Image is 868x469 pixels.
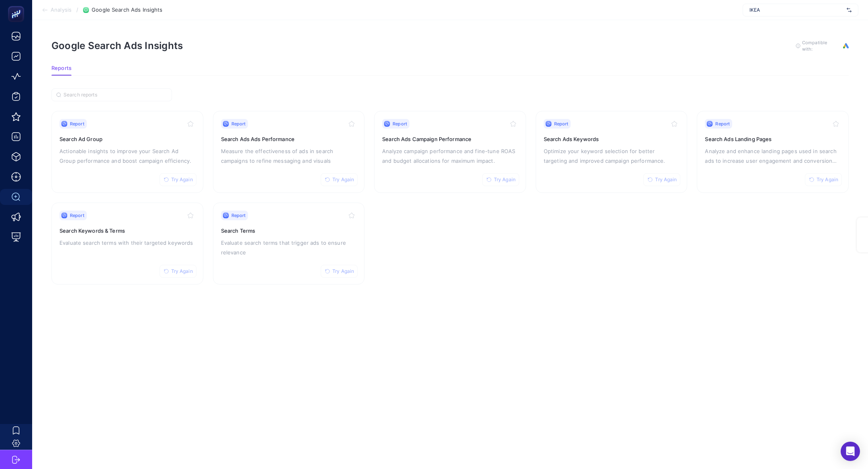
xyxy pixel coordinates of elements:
[231,212,246,219] span: Report
[51,40,183,51] h1: Google Search Ads Insights
[705,135,841,143] h3: Search Ads Landing Pages
[171,268,193,274] span: Try Again
[321,265,358,278] button: Try Again
[705,146,841,166] p: Analyze and enhance landing pages used in search ads to increase user engagement and conversion r...
[221,135,357,143] h3: Search Ads Ads Performance
[51,7,72,13] span: Analysis
[92,7,162,13] span: Google Search Ads Insights
[51,65,72,72] span: Reports
[715,121,730,127] span: Report
[221,146,357,166] p: Measure the effectiveness of ads in search campaigns to refine messaging and visuals
[59,135,195,143] h3: Search Ad Group
[482,173,519,186] button: Try Again
[213,111,365,193] a: ReportTry AgainSearch Ads Ads PerformanceMeasure the effectiveness of ads in search campaigns to ...
[749,7,843,13] span: IKEA
[494,176,516,183] span: Try Again
[76,6,78,13] span: /
[643,173,680,186] button: Try Again
[171,176,193,183] span: Try Again
[847,6,852,14] img: svg%3e
[70,212,84,219] span: Report
[160,265,197,278] button: Try Again
[544,146,680,166] p: Optimize your keyword selection for better targeting and improved campaign performance.
[805,173,842,186] button: Try Again
[554,121,569,127] span: Report
[817,176,838,183] span: Try Again
[221,238,357,257] p: Evaluate search terms that trigger ads to ensure relevance
[841,442,860,461] div: Open Intercom Messenger
[544,135,680,143] h3: Search Ads Keywords
[59,238,195,248] p: Evaluate search terms with their targeted keywords
[51,203,203,285] a: ReportTry AgainSearch Keywords & TermsEvaluate search terms with their targeted keywords
[70,121,84,127] span: Report
[59,146,195,166] p: Actionable insights to improve your Search Ad Group performance and boost campaign efficiency.
[332,176,354,183] span: Try Again
[536,111,688,193] a: ReportTry AgainSearch Ads KeywordsOptimize your keyword selection for better targeting and improv...
[221,227,357,235] h3: Search Terms
[59,227,195,235] h3: Search Keywords & Terms
[51,111,203,193] a: ReportTry AgainSearch Ad GroupActionable insights to improve your Search Ad Group performance and...
[321,173,358,186] button: Try Again
[374,111,526,193] a: ReportTry AgainSearch Ads Campaign PerformanceAnalyze campaign performance and fine-tune ROAS and...
[655,176,677,183] span: Try Again
[213,203,365,285] a: ReportTry AgainSearch TermsEvaluate search terms that trigger ads to ensure relevance
[63,92,167,98] input: Search
[160,173,197,186] button: Try Again
[382,146,518,166] p: Analyze campaign performance and fine-tune ROAS and budget allocations for maximum impact.
[51,65,72,76] button: Reports
[393,121,407,127] span: Report
[697,111,849,193] a: ReportTry AgainSearch Ads Landing PagesAnalyze and enhance landing pages used in search ads to in...
[231,121,246,127] span: Report
[382,135,518,143] h3: Search Ads Campaign Performance
[802,39,838,52] span: Compatible with:
[332,268,354,274] span: Try Again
